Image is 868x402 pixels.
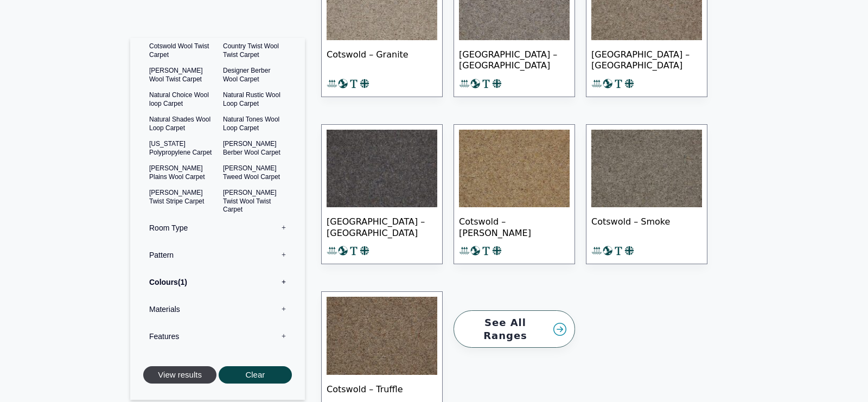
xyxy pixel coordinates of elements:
span: [GEOGRAPHIC_DATA] – [GEOGRAPHIC_DATA] [459,40,570,78]
img: Cotswold - Truffle [327,297,437,375]
label: Colours [138,269,297,296]
img: Cotswold - Pembroke [327,130,437,208]
span: Cotswold – [PERSON_NAME] [459,207,570,245]
button: View results [143,366,216,384]
label: Room Type [138,214,297,241]
span: Cotswold – Smoke [591,207,702,245]
label: Pattern [138,241,297,269]
span: [GEOGRAPHIC_DATA] – [GEOGRAPHIC_DATA] [327,207,437,245]
img: Cotswold - Smoke [591,130,702,208]
label: Features [138,323,297,350]
span: [GEOGRAPHIC_DATA] – [GEOGRAPHIC_DATA] [591,40,702,78]
a: Cotswold – [PERSON_NAME] [454,124,575,265]
label: Materials [138,296,297,323]
img: Cotswold-Rowan [459,130,570,208]
span: Cotswold – Granite [327,40,437,78]
a: Cotswold – Smoke [586,124,707,265]
a: See All Ranges [454,310,575,348]
button: Clear [219,366,292,384]
a: [GEOGRAPHIC_DATA] – [GEOGRAPHIC_DATA] [321,124,443,265]
span: 1 [178,278,187,286]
